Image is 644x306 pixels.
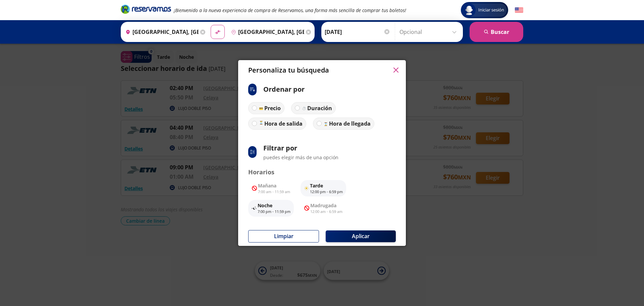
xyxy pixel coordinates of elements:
p: Filtrar por [263,143,338,153]
p: Tarde [310,182,343,189]
p: Precio [264,104,281,112]
p: Noche [258,202,290,209]
p: puedes elegir más de una opción [263,154,338,161]
p: Hora de salida [264,120,303,128]
button: Limpiar [248,230,319,243]
i: Brand Logo [121,4,171,14]
button: English [515,6,523,14]
button: Noche7:00 pm - 11:59 pm [248,200,294,217]
p: Mañana [258,182,290,189]
button: Mañana7:00 am - 11:59 am [248,180,294,197]
p: Horarios [248,168,396,177]
p: Ordenar por [263,84,305,94]
em: ¡Bienvenido a la nueva experiencia de compra de Reservamos, una forma más sencilla de comprar tus... [174,7,406,13]
span: Iniciar sesión [476,7,507,13]
button: Buscar [470,22,523,42]
button: Tarde12:00 pm - 6:59 pm [301,180,346,197]
input: Elegir Fecha [325,24,390,40]
button: Aplicar [326,230,396,242]
input: Opcional [399,24,460,40]
p: Personaliza tu búsqueda [248,65,329,75]
p: 12:00 am - 6:59 am [310,209,342,215]
p: Duración [307,104,332,112]
input: Buscar Origen [123,24,199,40]
input: Buscar Destino [228,24,304,40]
p: 7:00 pm - 11:59 pm [258,209,290,215]
p: Hora de llegada [329,120,371,128]
button: Madrugada12:00 am - 6:59 am [301,200,346,217]
a: Brand Logo [121,4,171,16]
p: 12:00 pm - 6:59 pm [310,189,343,195]
p: Madrugada [310,202,342,209]
p: 7:00 am - 11:59 am [258,189,290,195]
